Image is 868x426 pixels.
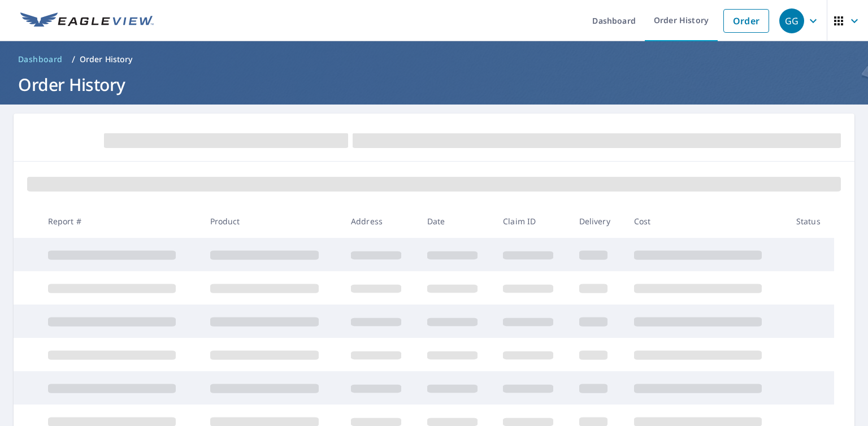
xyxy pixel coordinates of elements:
th: Delivery [570,205,625,238]
div: GG [779,8,804,33]
span: Dashboard [18,54,63,65]
th: Product [201,205,342,238]
a: Order [723,9,769,33]
th: Report # [39,205,201,238]
a: Dashboard [14,50,67,68]
p: Order History [80,54,133,65]
th: Date [418,205,494,238]
th: Status [787,205,834,238]
img: EV Logo [20,12,154,29]
nav: breadcrumb [14,50,854,68]
th: Cost [625,205,787,238]
th: Address [342,205,418,238]
th: Claim ID [494,205,570,238]
li: / [72,53,75,66]
h1: Order History [14,73,854,96]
